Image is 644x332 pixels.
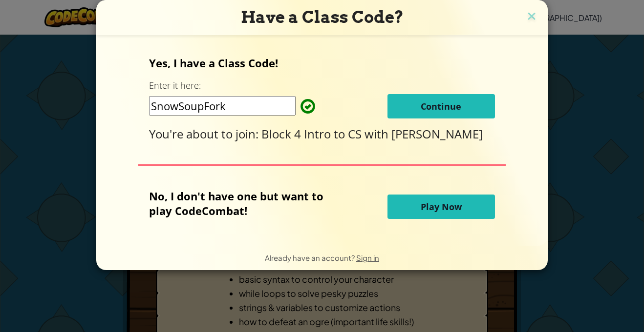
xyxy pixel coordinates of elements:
p: Yes, I have a Class Code! [149,56,494,70]
button: Continue [387,94,495,118]
span: You're about to join: [149,126,261,142]
label: Enter it here: [149,79,201,92]
p: No, I don't have one but want to play CodeCombat! [149,189,338,218]
span: [PERSON_NAME] [391,126,483,142]
span: Play Now [421,201,462,213]
span: with [365,126,391,142]
a: Sign in [356,253,379,262]
span: Continue [421,100,461,112]
span: Have a Class Code? [241,7,404,27]
img: close icon [525,10,538,24]
span: Already have an account? [265,253,356,262]
span: Block 4 Intro to CS [261,126,365,142]
button: Play Now [387,195,495,219]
